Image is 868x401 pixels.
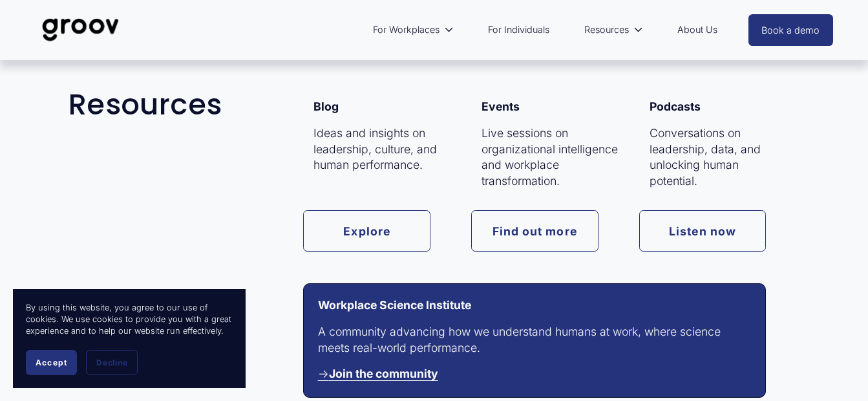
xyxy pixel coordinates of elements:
[26,302,233,337] p: By using this website, you agree to our use of cookies. We use cookies to provide you with a grea...
[318,367,438,380] a: →Join the community
[482,100,520,113] strong: Events
[650,125,790,190] p: Conversations on leadership, data, and unlocking human potential.
[318,367,438,380] span: →
[650,100,701,113] strong: Podcasts
[13,289,246,388] section: Cookie banner
[35,8,126,51] img: Groov | Unlock Human Potential at Work and in Life
[69,89,330,121] h2: Resources
[578,15,650,45] a: folder dropdown
[86,350,138,375] button: Decline
[471,210,598,252] a: Find out more
[584,21,629,38] span: Resources
[639,210,767,252] a: Listen now
[373,21,439,38] span: For Workplaces
[36,358,67,367] span: Accept
[96,358,127,367] span: Decline
[26,350,77,375] button: Accept
[329,367,438,380] strong: Join the community
[313,125,454,173] p: Ideas and insights on leadership, culture, and human performance.
[318,298,471,312] strong: Workplace Science Institute
[366,15,460,45] a: folder dropdown
[482,125,622,190] p: Live sessions on organizational intelligence and workplace transformation.
[671,15,724,45] a: About Us
[748,14,834,46] a: Book a demo
[303,210,430,252] a: Explore
[482,15,556,45] a: For Individuals
[318,325,724,354] span: A community advancing how we understand humans at work, where science meets real-world performance.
